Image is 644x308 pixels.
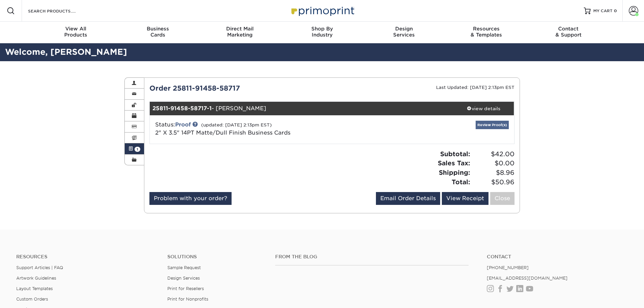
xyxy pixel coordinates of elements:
a: DesignServices [363,22,445,43]
h4: Resources [16,254,157,260]
a: Artwork Guidelines [16,276,56,281]
span: $50.96 [472,177,515,187]
a: Contact& Support [527,22,610,43]
span: 1 [135,147,140,152]
strong: Shipping: [439,169,470,176]
small: Last Updated: [DATE] 2:13pm EST [436,85,515,90]
a: View Receipt [442,192,488,205]
a: View AllProducts [35,22,117,43]
a: Shop ByIndustry [281,22,363,43]
a: Sample Request [167,265,201,270]
a: Custom Orders [16,297,48,302]
strong: 25811-91458-58717-1 [152,105,212,112]
span: MY CART [593,8,613,14]
a: Review Proof(s) [476,121,509,129]
span: $0.00 [472,159,515,168]
a: Problem with your order? [149,192,232,205]
a: 2" X 3.5" 14PT Matte/Dull Finish Business Cards [155,129,290,136]
a: [EMAIL_ADDRESS][DOMAIN_NAME] [487,276,568,281]
span: $42.00 [472,149,515,159]
div: Services [363,26,445,38]
div: & Support [527,26,610,38]
a: Direct MailMarketing [199,22,281,43]
div: & Templates [445,26,527,38]
div: Products [35,26,117,38]
span: Direct Mail [199,26,281,32]
a: Email Order Details [376,192,440,205]
a: Layout Templates [16,286,53,291]
img: Primoprint [288,3,356,18]
input: SEARCH PRODUCTS..... [27,7,93,15]
span: Shop By [281,26,363,32]
a: Contact [487,254,628,260]
strong: Subtotal: [440,150,470,158]
a: Print for Nonprofits [167,297,208,302]
div: Order 25811-91458-58717 [144,83,332,93]
a: Proof [175,121,191,128]
div: Industry [281,26,363,38]
a: [PHONE_NUMBER] [487,265,529,270]
span: 0 [614,8,617,13]
div: view details [453,105,514,112]
a: Resources& Templates [445,22,527,43]
div: - [PERSON_NAME] [150,102,453,115]
div: Marketing [199,26,281,38]
span: Resources [445,26,527,32]
a: 1 [125,143,144,154]
h4: Solutions [167,254,265,260]
h4: From the Blog [275,254,469,260]
div: Status: [150,121,392,137]
a: view details [453,102,514,115]
span: Contact [527,26,610,32]
div: Cards [117,26,199,38]
span: Design [363,26,445,32]
span: Business [117,26,199,32]
small: (updated: [DATE] 2:13pm EST) [201,122,272,127]
a: Design Services [167,276,200,281]
span: $8.96 [472,168,515,177]
strong: Sales Tax: [438,159,470,167]
strong: Total: [452,178,470,186]
a: Close [490,192,515,205]
a: Support Articles | FAQ [16,265,63,270]
a: Print for Resellers [167,286,204,291]
a: BusinessCards [117,22,199,43]
span: View All [35,26,117,32]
